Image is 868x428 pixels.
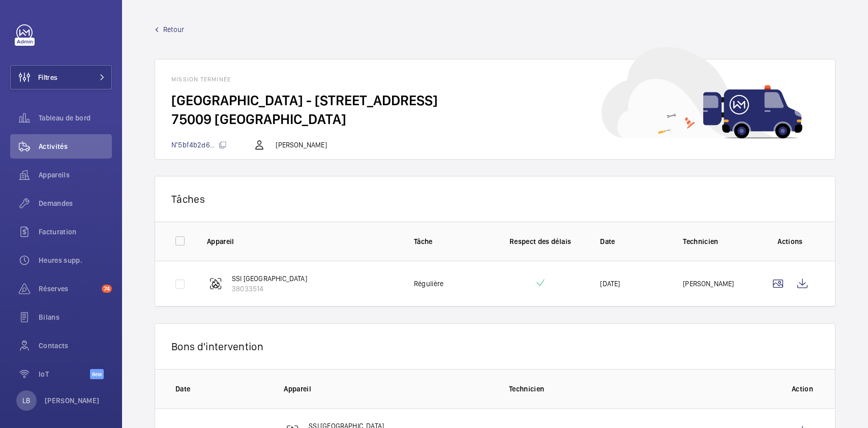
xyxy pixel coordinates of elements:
[22,395,30,406] p: LB
[276,140,326,150] p: [PERSON_NAME]
[171,91,819,110] h2: [GEOGRAPHIC_DATA] - [STREET_ADDRESS]
[683,279,734,289] p: [PERSON_NAME]
[175,384,267,394] p: Date
[39,341,112,351] span: Contacts
[209,278,222,290] img: fire_alarm.svg
[10,65,112,89] button: Filtres
[171,340,819,353] p: Bons d'intervention
[39,141,112,151] span: Activités
[38,72,57,82] span: Filtres
[790,384,815,394] p: Action
[171,110,819,129] h2: 75009 [GEOGRAPHIC_DATA]
[39,113,112,123] span: Tableau de bord
[163,24,184,35] span: Retour
[102,285,112,293] span: 74
[39,284,98,294] span: Réserves
[284,384,493,394] p: Appareil
[39,255,112,265] span: Heures supp.
[90,369,104,379] span: Beta
[600,279,620,289] p: [DATE]
[171,76,819,83] h1: Mission terminée
[39,312,112,322] span: Bilans
[207,236,398,247] p: Appareil
[39,170,112,180] span: Appareils
[766,236,815,247] p: Actions
[232,284,307,294] p: 38033514
[45,395,100,406] p: [PERSON_NAME]
[171,193,819,205] p: Tâches
[509,384,774,394] p: Technicien
[232,273,307,284] p: SSI [GEOGRAPHIC_DATA]
[39,369,90,379] span: IoT
[602,47,802,139] img: car delivery
[39,227,112,237] span: Facturation
[497,236,584,247] p: Respect des délais
[171,141,227,149] span: N°5bf4b2d6...
[600,236,667,247] p: Date
[414,279,444,289] p: Régulière
[39,198,112,208] span: Demandes
[683,236,750,247] p: Technicien
[414,236,481,247] p: Tâche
